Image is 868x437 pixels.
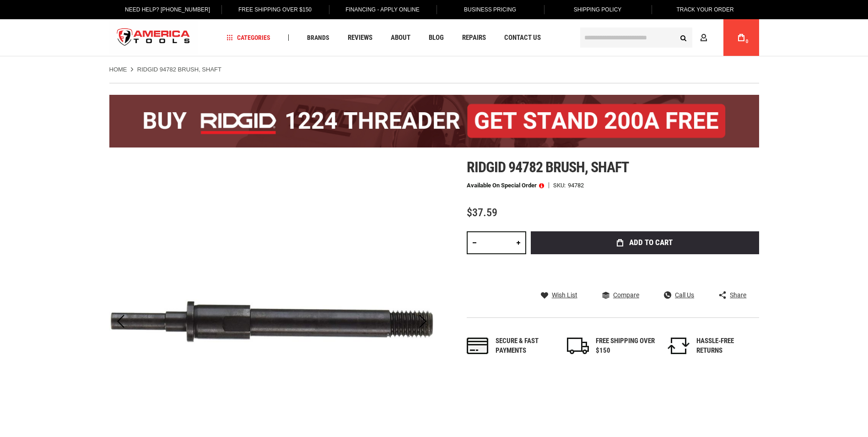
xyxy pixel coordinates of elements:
span: $37.59 [467,206,497,219]
span: Brands [307,34,329,41]
div: Secure & fast payments [496,336,555,356]
button: Search [675,29,692,46]
strong: RIDGID 94782 BRUSH, SHAFT [137,66,221,73]
a: Home [109,66,127,74]
a: Reviews [344,32,377,44]
span: Categories [226,34,270,41]
p: Available on Special Order [467,182,544,189]
img: BOGO: Buy the RIDGID® 1224 Threader (26092), get the 92467 200A Stand FREE! [109,95,759,147]
a: Call Us [664,291,694,299]
img: America Tools [109,21,198,55]
a: Brands [303,32,334,44]
a: Blog [425,32,448,44]
iframe: Secure express checkout frame [529,257,761,261]
a: Repairs [458,32,490,44]
span: About [391,34,410,41]
a: Compare [602,291,639,299]
a: Wish List [541,291,577,299]
div: HASSLE-FREE RETURNS [696,336,756,356]
img: shipping [567,338,589,354]
a: About [387,32,415,44]
a: store logo [109,21,198,55]
span: Call Us [675,292,694,298]
div: 94782 [568,182,584,188]
span: Reviews [348,34,372,41]
span: Ridgid 94782 brush, shaft [467,158,629,176]
span: Share [730,292,746,298]
span: Repairs [462,34,486,41]
a: 0 [733,19,750,56]
div: FREE SHIPPING OVER $150 [596,336,655,356]
span: Blog [429,34,444,41]
strong: SKU [553,182,568,188]
img: payments [467,338,489,354]
span: Wish List [552,292,577,298]
img: returns [668,338,690,354]
span: Compare [613,292,639,298]
button: Add to Cart [531,231,759,254]
span: Contact Us [504,34,541,41]
a: Categories [222,32,275,44]
span: Shipping Policy [574,6,622,13]
span: 0 [746,39,749,44]
span: Add to Cart [629,239,673,246]
a: Contact Us [500,32,545,44]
